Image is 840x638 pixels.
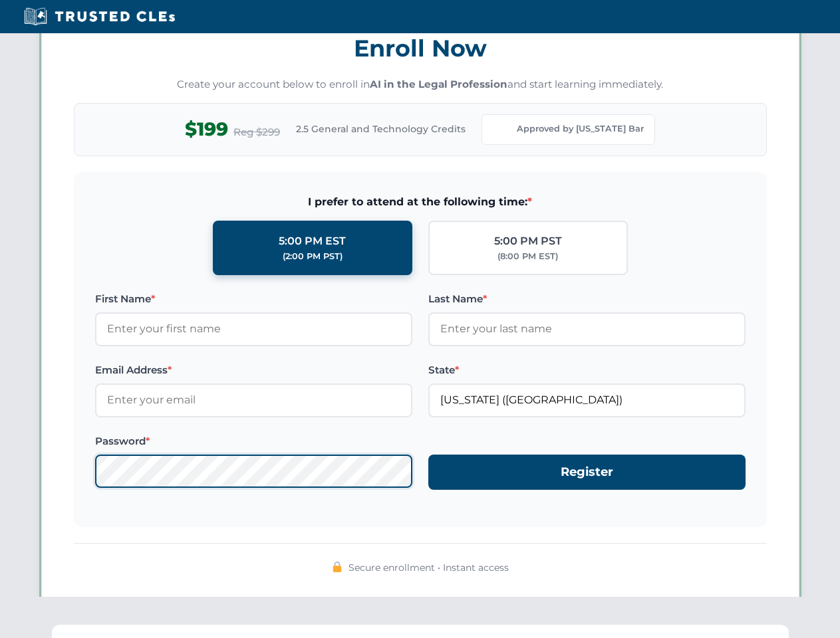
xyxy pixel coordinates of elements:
label: Last Name [428,291,746,307]
h3: Enroll Now [74,27,767,69]
span: $199 [185,114,228,144]
span: Approved by [US_STATE] Bar [517,122,644,136]
label: First Name [95,291,412,307]
span: Reg $299 [233,124,280,140]
strong: AI in the Legal Profession [370,78,507,90]
p: Create your account below to enroll in and start learning immediately. [74,77,767,92]
input: Enter your email [95,383,412,417]
div: 5:00 PM PST [494,233,562,250]
img: Florida Bar [493,120,511,139]
span: 2.5 General and Technology Credits [296,122,466,136]
input: Florida (FL) [428,383,746,417]
label: Email Address [95,362,412,378]
div: (8:00 PM EST) [497,250,558,263]
img: 🔒 [332,562,343,572]
input: Enter your last name [428,312,746,346]
span: Secure enrollment • Instant access [349,560,509,575]
span: I prefer to attend at the following time: [95,193,746,211]
label: State [428,362,746,378]
div: 5:00 PM EST [279,233,346,250]
input: Enter your first name [95,312,412,346]
div: (2:00 PM PST) [283,250,343,263]
img: Trusted CLEs [20,7,179,27]
label: Password [95,433,412,449]
button: Register [428,455,746,490]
